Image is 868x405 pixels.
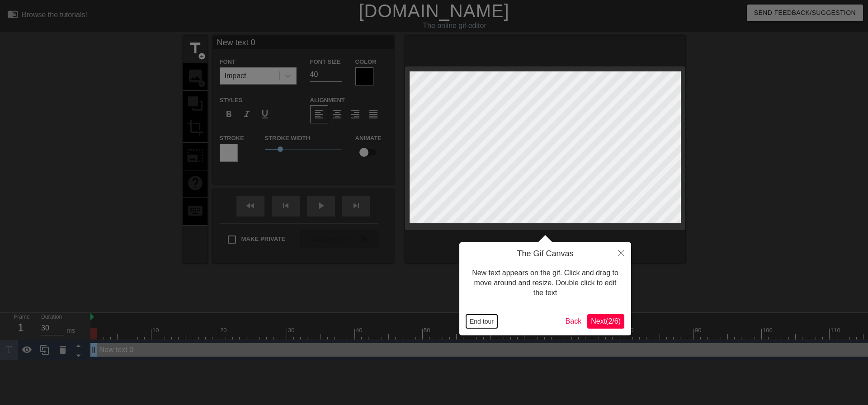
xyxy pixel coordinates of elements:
div: New text appears on the gif. Click and drag to move around and resize. Double click to edit the text [466,259,624,307]
button: Back [562,314,585,329]
span: Next ( 2 / 6 ) [591,317,621,325]
h4: The Gif Canvas [466,249,624,259]
button: Close [611,242,631,263]
button: Next [587,314,624,329]
button: End tour [466,315,497,328]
